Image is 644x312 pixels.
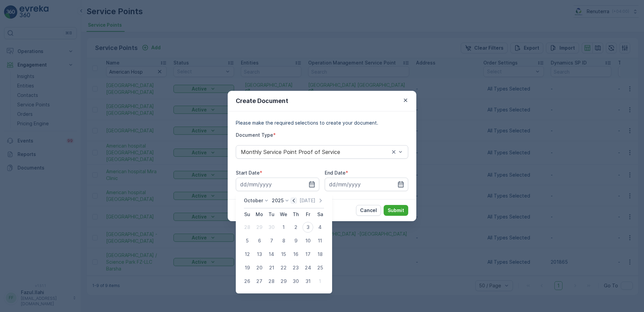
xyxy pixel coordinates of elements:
p: Submit [388,207,404,214]
div: 17 [302,249,313,260]
div: 9 [290,235,301,246]
p: October [244,197,263,204]
div: 24 [302,262,313,273]
button: Submit [384,205,408,216]
div: 3 [302,222,313,233]
div: 18 [315,249,325,260]
input: dd/mm/yyyy [325,178,408,191]
div: 15 [278,249,289,260]
div: 30 [290,276,301,287]
div: 7 [266,235,277,246]
th: Wednesday [278,208,290,220]
div: 30 [266,222,277,233]
th: Monday [253,208,265,220]
th: Thursday [290,208,302,220]
div: 12 [242,249,253,260]
th: Friday [302,208,314,220]
div: 1 [278,222,289,233]
div: 19 [242,262,253,273]
label: End Date [325,170,346,176]
div: 6 [254,235,265,246]
div: 28 [266,276,277,287]
div: 8 [278,235,289,246]
th: Saturday [314,208,326,220]
button: Cancel [356,205,381,216]
div: 2 [290,222,301,233]
p: Cancel [360,207,377,214]
div: 26 [242,276,253,287]
div: 29 [254,222,265,233]
p: [DATE] [299,197,315,204]
th: Sunday [241,208,253,220]
label: Document Type [236,132,273,138]
div: 21 [266,262,277,273]
div: 29 [278,276,289,287]
div: 23 [290,262,301,273]
div: 31 [302,276,313,287]
div: 20 [254,262,265,273]
div: 1 [315,276,325,287]
div: 4 [315,222,325,233]
div: 16 [290,249,301,260]
div: 11 [315,235,325,246]
th: Tuesday [265,208,278,220]
div: 22 [278,262,289,273]
input: dd/mm/yyyy [236,178,319,191]
div: 25 [315,262,325,273]
div: 28 [242,222,253,233]
label: Start Date [236,170,260,176]
p: Please make the required selections to create your document. [236,120,408,126]
p: 2025 [272,197,284,204]
div: 13 [254,249,265,260]
p: Create Document [236,96,288,106]
div: 14 [266,249,277,260]
div: 5 [242,235,253,246]
div: 10 [302,235,313,246]
div: 27 [254,276,265,287]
